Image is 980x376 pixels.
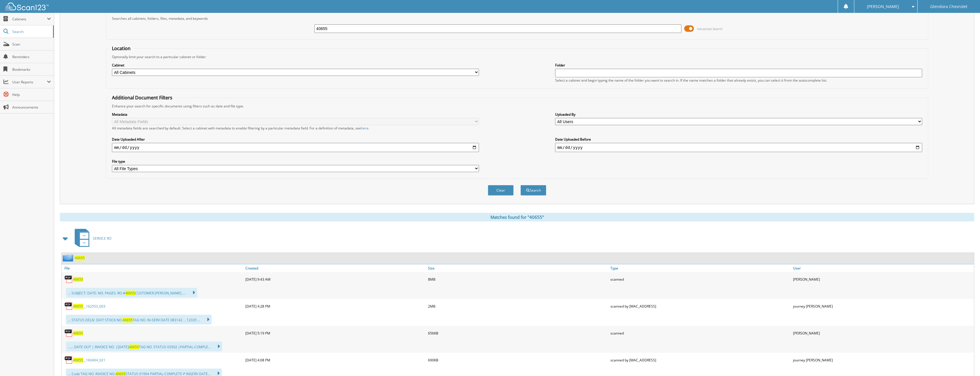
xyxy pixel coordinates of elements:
span: Glendora Chevrolet [930,5,967,8]
input: start [112,143,479,152]
a: User [792,264,974,272]
a: 40655__160404_021 [73,358,105,363]
span: 40655 [73,358,83,363]
div: [DATE] 9:43 AM [244,273,426,285]
div: journey [PERSON_NAME] [792,354,974,366]
span: Search [12,29,50,34]
span: 40655 [73,304,83,309]
div: scanned [609,273,791,285]
label: Uploaded By [555,112,922,117]
a: Created [244,264,426,272]
div: [PERSON_NAME] [792,273,974,285]
div: [PERSON_NAME] [792,327,974,339]
span: 40655 [125,291,135,296]
div: [DATE] 5:19 PM [244,327,426,339]
img: PDF.png [64,302,73,310]
span: 40655 [129,344,139,349]
img: PDF.png [64,275,73,284]
span: 40655 [123,318,133,322]
img: scan123-logo-white.svg [6,3,49,10]
div: scanned by [MAC_ADDRESS] [609,300,791,312]
iframe: Chat Widget [951,349,980,376]
div: Matches found for "40655" [60,213,974,221]
button: Search [520,185,546,196]
div: Select a cabinet and begin typing the name of the folder you want to search in. If the name match... [555,78,922,83]
legend: Location [109,45,133,52]
div: [DATE] 4:28 PM [244,300,426,312]
img: PDF.png [64,329,73,337]
div: 656KB [427,327,609,339]
div: Enhance your search for specific documents using filters such as date and file type. [109,104,925,109]
label: Date Uploaded Before [555,137,922,142]
span: Reminders [12,54,51,59]
input: end [555,143,922,152]
label: File type [112,159,479,164]
a: 40655 [73,277,83,282]
span: Cabinets [12,17,47,21]
div: [DATE] 4:08 PM [244,354,426,366]
div: 690KB [427,354,609,366]
span: Advanced Search [697,27,723,31]
span: Scan [12,42,51,47]
span: Bookmarks [12,67,51,72]
a: SERVICE RO [71,227,111,250]
a: 40655 [73,331,83,336]
div: Optionally limit your search to a particular cabinet or folder [109,54,925,59]
a: Size [427,264,609,272]
div: journey [PERSON_NAME] [792,300,974,312]
div: scanned by [MAC_ADDRESS] [609,354,791,366]
button: Clear [488,185,514,196]
span: Help [12,92,51,97]
div: scanned [609,327,791,339]
a: Type [609,264,791,272]
span: SERVICE RO [93,236,111,241]
img: folder2.png [63,254,75,261]
a: 40655__162553_003 [73,304,105,309]
div: All metadata fields are searched by default. Select a cabinet with metadata to enable filtering b... [112,126,479,131]
span: [PERSON_NAME] [867,5,899,8]
div: ...... DATE OUT | INVOICE NO. |[DATE] TAG NO. STATUS 03502 |PARTIAL-COMPLE... [66,342,222,351]
label: Cabinet [112,63,479,68]
div: ... STATUS DELIV. DAT! STOCK NO. TAG NO. IN-SERV DATE 083142 ... 12335 ... [66,315,212,324]
div: ... SUBJECT: DATE: NO. PAGES: RO # CUSTOMER [PERSON_NAME] .... [66,288,197,298]
legend: Additional Document Filters [109,95,175,101]
img: PDF.png [64,356,73,364]
label: Date Uploaded After [112,137,479,142]
a: File [62,264,244,272]
span: User Reports [12,80,47,84]
a: 40655 [75,255,85,260]
div: 8MB [427,273,609,285]
div: Searches all cabinets, folders, files, metadata, and keywords [109,16,925,21]
label: Metadata [112,112,479,117]
div: 2MB [427,300,609,312]
label: Folder [555,63,922,68]
a: here [361,126,368,131]
span: Announcements [12,105,51,110]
